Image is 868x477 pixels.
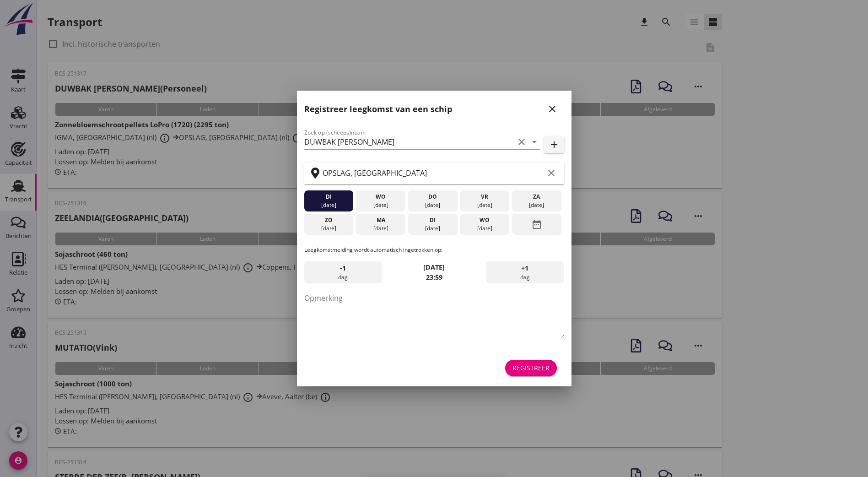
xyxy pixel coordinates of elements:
[340,263,346,273] span: -1
[549,139,560,150] i: add
[423,263,445,271] strong: [DATE]
[546,168,557,179] i: clear
[358,224,403,233] div: [DATE]
[462,216,507,224] div: wo
[426,273,442,282] strong: 23:59
[512,363,550,373] div: Registreer
[514,201,559,209] div: [DATE]
[410,201,455,209] div: [DATE]
[304,103,452,115] h2: Registreer leegkomst van een schip
[410,216,455,224] div: di
[531,216,542,233] i: date_range
[505,360,557,376] button: Registreer
[358,193,403,201] div: wo
[462,224,507,233] div: [DATE]
[410,224,455,233] div: [DATE]
[358,216,403,224] div: ma
[304,291,564,339] textarea: Opmerking
[547,103,558,114] i: close
[462,193,507,201] div: vr
[306,224,351,233] div: [DATE]
[323,166,544,180] input: Zoek op terminal of plaats
[304,135,514,149] input: Zoek op (scheeps)naam
[304,261,382,283] div: dag
[304,246,564,254] p: Leegkomstmelding wordt automatisch ingetrokken op:
[486,261,564,283] div: dag
[306,193,351,201] div: di
[462,201,507,209] div: [DATE]
[306,201,351,209] div: [DATE]
[529,136,540,147] i: arrow_drop_down
[306,216,351,224] div: zo
[516,136,527,147] i: clear
[521,263,528,273] span: +1
[410,193,455,201] div: do
[514,193,559,201] div: za
[358,201,403,209] div: [DATE]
